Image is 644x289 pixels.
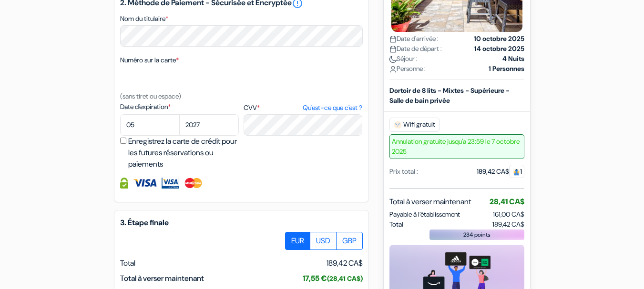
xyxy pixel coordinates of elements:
div: 189,42 CA$ [477,167,524,177]
div: Basic radio toggle button group [286,232,363,250]
span: 234 points [463,230,491,239]
h5: 3. Étape finale [120,218,363,227]
strong: 10 octobre 2025 [474,34,524,44]
span: Date de départ : [389,44,442,54]
img: Information de carte de crédit entièrement encryptée et sécurisée [120,178,128,189]
div: Prix total : [389,167,418,177]
label: EUR [285,232,310,250]
label: Enregistrez la carte de crédit pour les futures réservations ou paiements [128,136,242,170]
span: Payable à l’établissement [389,209,460,219]
span: Total à verser maintenant [120,273,204,283]
span: Total [389,219,403,229]
span: Wifi gratuit [389,118,440,132]
strong: 1 Personnes [489,64,524,74]
img: free_wifi.svg [394,121,401,129]
img: moon.svg [389,56,397,63]
span: Personne : [389,64,426,74]
b: Dortoir de 8 lits - Mixtes - Supérieure - Salle de bain privée [389,86,510,105]
img: calendar.svg [389,36,397,43]
span: 189,42 CA$ [327,258,363,269]
a: Qu'est-ce que c'est ? [303,103,362,113]
span: Total [120,258,135,268]
span: 189,42 CA$ [492,219,524,229]
label: CVV [244,103,362,113]
label: GBP [336,232,363,250]
img: Visa Electron [162,178,179,189]
label: Date d'expiration [120,102,239,112]
span: 28,41 CA$ [490,197,524,207]
label: Numéro sur la carte [120,55,179,65]
small: (28,41 CA$) [327,274,363,283]
strong: 4 Nuits [502,54,524,64]
span: 161,00 CA$ [493,210,524,219]
span: Total à verser maintenant [389,196,471,208]
span: Date d'arrivée : [389,34,439,44]
img: user_icon.svg [389,66,397,73]
span: 17,55 € [303,273,363,283]
img: guest.svg [513,169,520,176]
img: calendar.svg [389,46,397,53]
label: USD [310,232,337,250]
span: 1 [509,165,524,178]
span: Séjour : [389,54,418,64]
small: (sans tiret ou espace) [120,92,181,100]
label: Nom du titulaire [120,14,168,24]
span: Annulation gratuite jusqu'a 23:59 le 7 octobre 2025 [389,134,524,159]
img: Master Card [184,178,203,189]
strong: 14 octobre 2025 [474,44,524,54]
img: Visa [133,178,157,189]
